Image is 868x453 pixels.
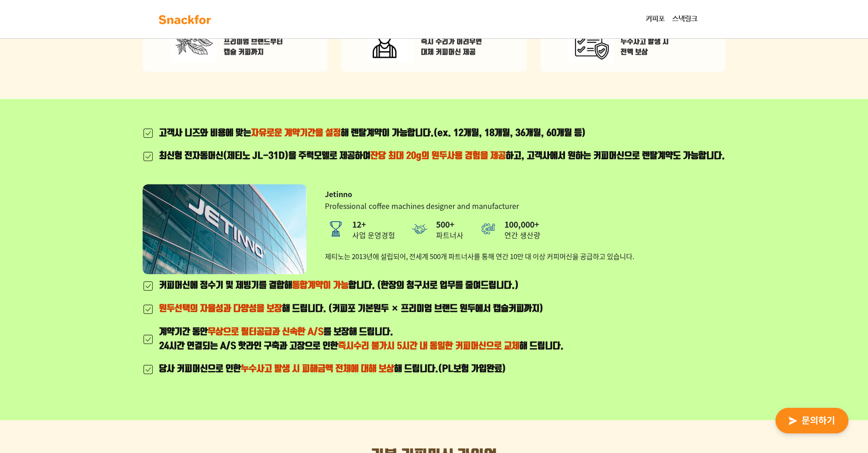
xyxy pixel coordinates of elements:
[421,37,500,58] p: 즉시 수리가 어려우면 대체 커피머신 제공
[143,128,154,139] img: 체크
[621,37,698,58] p: 누수사고 발생 시 전액 보상
[143,151,154,162] img: 체크
[568,17,613,62] img: 보험
[368,17,414,62] img: A/S
[143,184,307,274] img: Jetinno 건물
[241,364,394,375] span: 누수사고 발생 시 피해금액 전체에 대해 보상
[143,334,154,345] img: 체크
[409,219,431,240] img: 파트너사
[83,303,94,311] span: 대화
[642,10,668,28] a: 커피포
[292,280,349,291] span: 통합계약이 가능
[60,289,118,312] a: 대화
[159,325,564,353] div: 계약기간 동안 를 보장해 드립니다. 24시간 연결되는 A/S 핫라인 구축과 고장으로 인한 해 드립니다.
[118,289,175,312] a: 설정
[159,126,725,141] div: 고객사 니즈와 비용에 맞는 해 렌탈계약이 가능합니다.
[325,251,634,262] p: 제티노는 2013년에 설립되어, 전세계 500개 파트너사를 통해 연간 10만 대 이상 커피머신을 공급하고 있습니다.
[3,289,60,312] a: 홈
[668,10,701,28] a: 스낵링크
[171,17,216,62] img: 원두 선택
[325,200,634,211] p: Professional coffee machines designer and manufacturer
[156,12,214,27] img: background-main-color.svg
[325,219,347,240] img: 운영경험
[208,327,324,338] span: 무상으로 필터공급과 신속한 A/S
[338,341,519,352] span: 즉시수리 불가시 5시간 내 동일한 커피머신으로 교체
[477,219,499,240] img: 연간 생산량
[159,279,564,293] div: 커피머신에 정수기 및 제빙기를 결합해 합니다. (한장의 청구서로 업무를 줄여드립니다.)
[251,128,341,139] span: 자유로운 계약기간을 설정
[159,303,282,314] span: 원두선택의 자율성과 다양성을 보장
[325,190,634,198] h3: Jetinno
[159,362,564,376] div: 당사 커피머신으로 인한 해 드립니다.(PL보험 가입완료)
[434,128,586,139] span: (ex. 12개월, 18개월, 36개월, 60개월 등)
[159,302,564,316] div: 해 드립니다. (커피포 기본원두 × 프리미엄 브랜드 원두에서 캡슐커피까지)
[143,364,154,375] img: 체크
[143,304,154,315] img: 체크
[141,303,152,310] span: 설정
[352,219,395,230] strong: 12+
[143,281,154,292] img: 체크
[504,219,540,230] strong: 100,000+
[29,303,34,310] span: 홈
[436,219,463,230] strong: 500+
[504,219,540,240] div: 연간 생산량
[436,219,463,240] div: 파트너사
[352,219,395,240] div: 사업 운영경험
[370,151,506,161] span: 잔당 최대 20g의 원두사용 경험을 제공
[159,149,725,163] div: 최신형 전자동머신(제티노 JL-31D)을 주력모델로 제공하여 하고, 고객사에서 원하는 커피머신으로 렌탈계약도 가능합니다.
[224,37,299,58] p: 프리미엄 브랜드부터 캡슐 커피까지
